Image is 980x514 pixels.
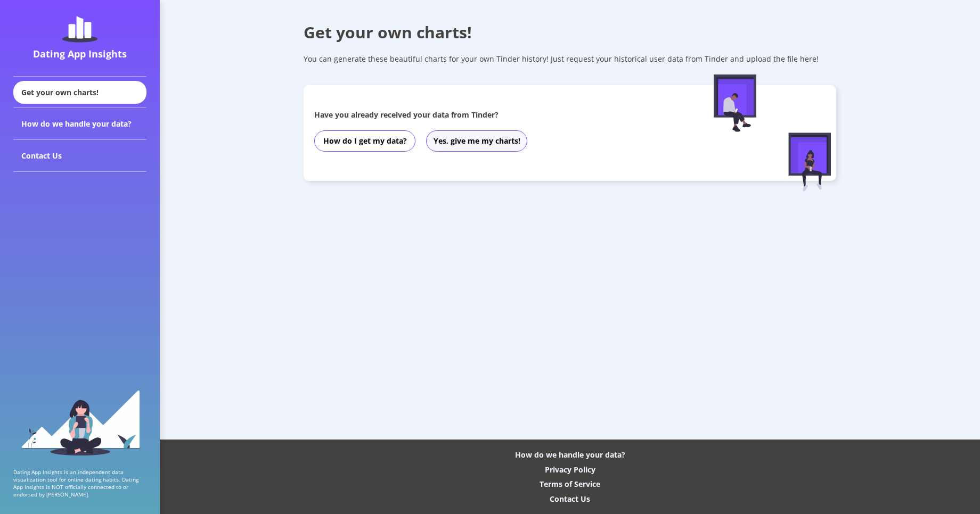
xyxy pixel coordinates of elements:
div: Privacy Policy [545,465,595,475]
img: dating-app-insights-logo.5abe6921.svg [62,16,97,43]
img: female-figure-sitting.afd5d174.svg [788,132,831,192]
div: Dating App Insights [16,47,144,60]
img: sidebar_girl.91b9467e.svg [20,389,140,455]
div: Have you already received your data from Tinder? [314,110,672,120]
img: male-figure-sitting.c9faa881.svg [714,74,756,132]
div: Get your own charts! [304,21,836,43]
div: You can generate these beautiful charts for your own Tinder history! Just request your historical... [304,54,836,64]
div: Terms of Service [540,479,600,489]
div: How do we handle your data? [13,108,146,140]
div: Get your own charts! [13,81,146,104]
div: Contact Us [13,140,146,172]
div: How do we handle your data? [515,450,625,460]
button: Yes, give me my charts! [426,130,527,152]
div: Contact Us [550,494,590,504]
button: How do I get my data? [314,130,415,152]
p: Dating App Insights is an independent data visualization tool for online dating habits. Dating Ap... [13,468,146,498]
